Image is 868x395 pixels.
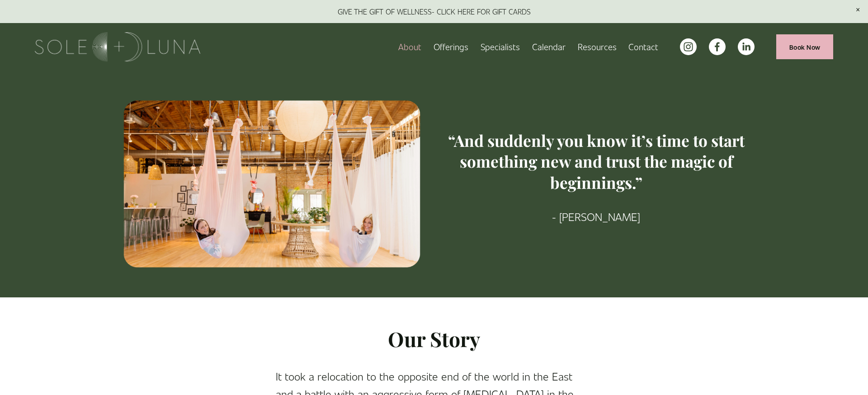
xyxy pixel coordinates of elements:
h2: Our Story [276,326,592,352]
a: folder dropdown [578,39,617,55]
a: Contact [628,39,658,55]
a: About [398,39,421,55]
img: Sole + Luna [35,32,201,61]
span: Offerings [434,40,468,54]
p: - [PERSON_NAME] [442,208,750,225]
a: folder dropdown [434,39,468,55]
a: instagram-unauth [680,38,697,55]
h3: “And suddenly you know it’s time to start something new and trust the magic of beginnings.” [442,130,750,194]
a: Book Now [776,34,833,59]
a: LinkedIn [738,38,755,55]
span: Resources [578,40,617,54]
a: Specialists [481,39,520,55]
a: facebook-unauth [709,38,726,55]
a: Calendar [532,39,566,55]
